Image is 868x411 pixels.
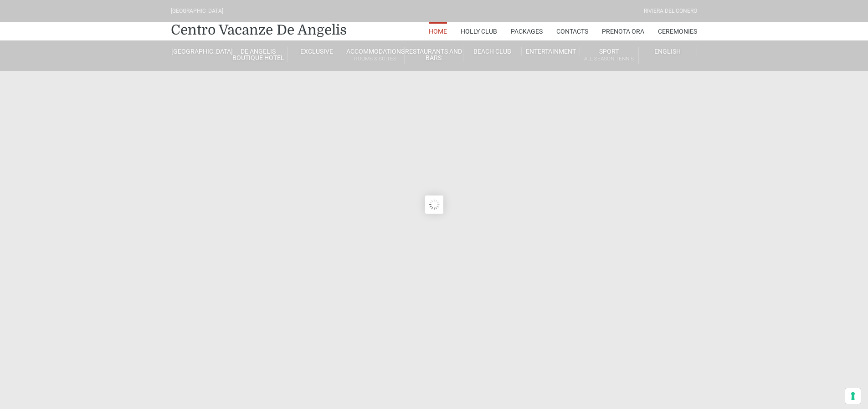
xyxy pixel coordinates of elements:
[845,388,861,404] button: Le tue preferenze relative al consenso per le tecnologie di tracciamento
[429,22,447,40] a: Home
[556,22,588,40] a: Contacts
[463,47,522,55] a: Beach Club
[229,47,288,62] a: de angelis boutique hotel
[658,22,697,40] a: Ceremonies
[644,7,697,15] div: Riviera Del Conero
[580,55,638,63] small: All Season Tennis
[288,47,346,55] a: Exclusive
[511,22,543,40] a: Packages
[639,47,697,55] a: English
[461,22,497,40] a: Holly Club
[346,55,404,63] small: Rooms & Suites
[171,21,347,39] a: Centro Vacanze De Angelis
[522,47,580,55] a: Entertainment
[654,48,681,55] span: English
[171,47,229,55] a: [GEOGRAPHIC_DATA]
[580,47,638,64] a: SportAll Season Tennis
[602,22,644,40] a: Prenota Ora
[346,47,405,64] a: AccommodationsRooms & Suites
[405,47,463,62] a: Restaurants and Bars
[171,7,223,15] div: [GEOGRAPHIC_DATA]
